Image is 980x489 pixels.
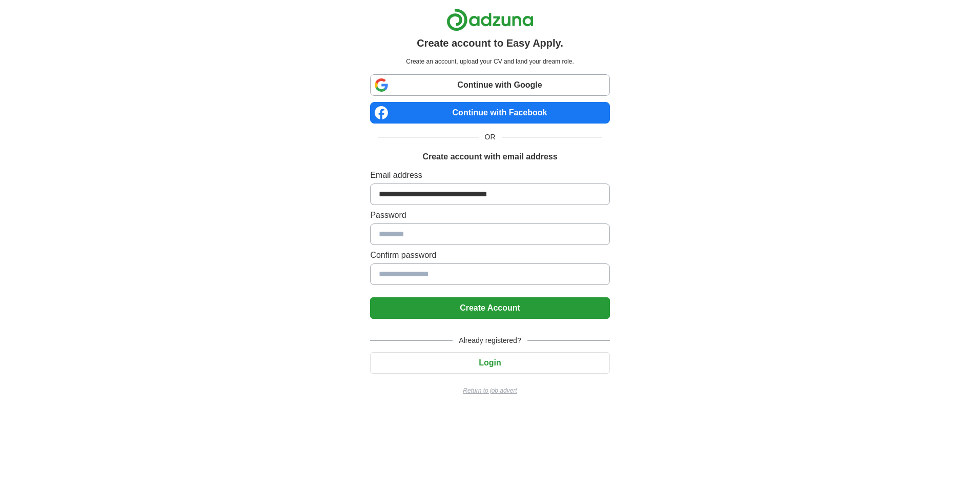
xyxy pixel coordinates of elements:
label: Confirm password [370,249,609,261]
img: Adzuna logo [446,8,534,31]
a: Continue with Facebook [370,102,609,124]
a: Login [370,358,609,367]
a: Continue with Google [370,74,609,96]
h1: Create account to Easy Apply. [417,35,563,51]
a: Return to job advert [370,386,609,395]
p: Create an account, upload your CV and land your dream role. [372,57,607,66]
h1: Create account with email address [422,151,557,163]
label: Email address [370,169,609,181]
button: Create Account [370,297,609,319]
span: Already registered? [453,335,527,346]
label: Password [370,209,609,221]
button: Login [370,352,609,374]
span: OR [479,132,502,142]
